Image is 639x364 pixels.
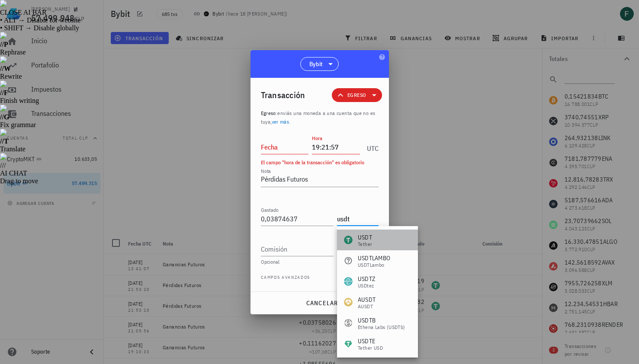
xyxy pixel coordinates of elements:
[358,262,390,268] div: USDTLambo
[358,242,372,247] div: Tether
[358,295,376,304] div: AUSDT
[305,299,338,307] span: cancelar
[358,316,405,325] div: USDTB
[344,277,353,286] div: USDTZ-icon
[358,337,383,345] div: USDTE
[358,283,375,288] div: USDtez
[344,236,353,244] div: USDT-icon
[358,304,376,309] div: aUSDT
[344,298,353,307] div: AUSDT-icon
[358,254,390,262] div: USDTLAMBO
[358,345,383,351] div: Tether USD
[344,319,353,327] div: USDTB-icon
[261,207,279,213] label: Gastado
[358,275,375,283] div: USDTZ
[261,259,379,265] div: Opcional
[337,212,377,226] input: Moneda
[302,295,341,311] button: cancelar
[358,325,405,330] div: Ethena Labs (USDTb)
[344,339,353,348] div: USDTE-icon
[261,274,311,283] span: Campos avanzados
[358,233,372,242] div: USDT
